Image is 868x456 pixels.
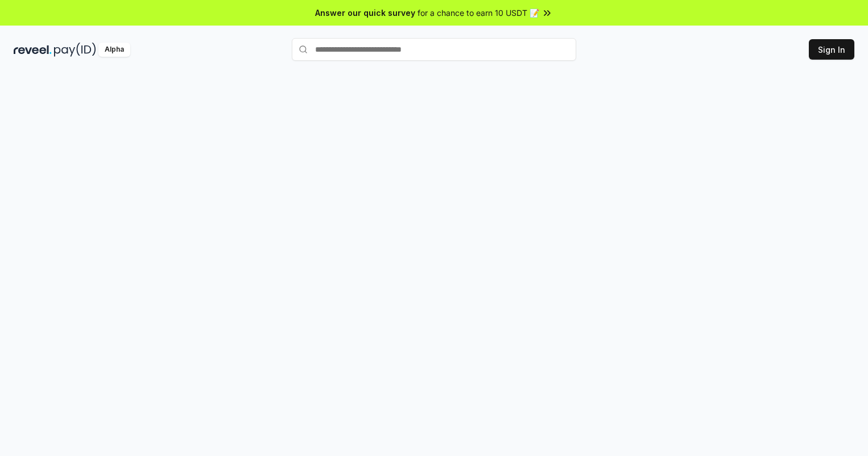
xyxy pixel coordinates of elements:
img: pay_id [54,43,96,57]
img: reveel_dark [14,43,52,57]
button: Sign In [809,39,854,60]
span: Answer our quick survey [315,7,415,19]
span: for a chance to earn 10 USDT 📝 [418,7,539,19]
div: Alpha [98,43,130,57]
